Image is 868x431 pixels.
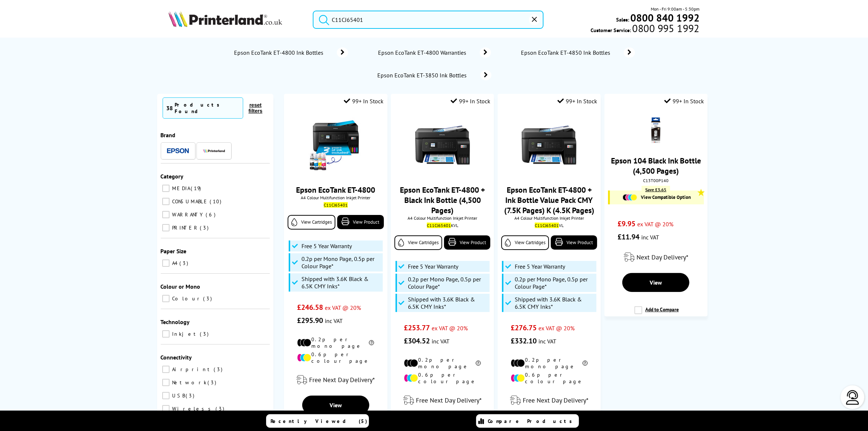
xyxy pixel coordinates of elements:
span: 3 [200,331,211,337]
span: Free Next Day Delivery* [309,376,375,384]
span: 3 [203,295,214,302]
input: Colour 3 [162,295,170,302]
span: £304.52 [404,336,430,346]
span: 3 [214,366,225,373]
span: Customer Service: [591,25,700,34]
span: 10 [210,198,223,205]
a: Recently Viewed (5) [266,414,369,428]
span: Next Day Delivery* [637,253,688,261]
img: Epson-ET-4800-Front-Main-Small.jpg [415,118,470,172]
div: modal_delivery [288,370,384,390]
span: USB [171,392,185,399]
span: A4 Colour Multifunction Inkjet Printer [288,195,384,200]
input: Inkjet 3 [162,330,170,338]
span: A4 Colour Multifunction Inkjet Printer [501,215,597,221]
div: modal_delivery [394,390,490,411]
input: Search product or [313,11,543,29]
span: 3 [186,392,196,399]
span: View Compatible Option [641,194,691,200]
span: CONSUMABLE [171,198,209,205]
span: Wireless [171,405,215,412]
a: View Compatible Option [614,194,700,201]
span: Epson EcoTank ET-4850 Ink Bottles [520,49,613,56]
input: PRINTER 3 [162,224,170,231]
span: ex VAT @ 20% [637,220,673,228]
input: Network 3 [162,379,170,386]
span: Connectivity [161,354,192,361]
input: MEDIA 19 [162,185,170,192]
input: Wireless 3 [162,405,170,412]
span: Colour or Mono [161,283,201,290]
span: 3 [208,379,218,386]
a: 0800 840 1992 [629,14,700,21]
li: 0.2p per mono page [297,336,374,349]
a: View [622,273,689,292]
a: View Cartridges [288,215,335,230]
mark: C11CJ65401 [535,223,559,228]
mark: C11CJ65401 [427,223,451,228]
span: Brand [161,131,176,139]
span: 0.2p per Mono Page, 0.5p per Colour Page* [515,276,594,290]
div: 99+ In Stock [451,97,490,105]
span: Free Next Day Delivery* [416,396,482,404]
span: A4 Colour Multifunction Inkjet Printer [394,215,490,221]
a: Epson EcoTank ET-4800 + Ink Bottle Value Pack CMY (7.5K Pages) K (4.5K Pages) [504,185,594,215]
img: Epson [167,148,189,154]
span: £295.90 [297,316,323,325]
span: 3 [180,260,190,266]
a: Epson EcoTank ET-4800 Ink Bottles [233,47,348,58]
li: 0.6p per colour page [511,372,588,385]
span: ex VAT @ 20% [432,324,468,332]
span: Epson EcoTank ET-4800 Ink Bottles [233,49,326,56]
li: 0.6p per colour page [404,372,481,385]
div: 99+ In Stock [557,97,597,105]
img: Printerland Logo [168,11,282,27]
span: 0800 995 1992 [631,25,700,32]
span: £253.77 [404,323,430,332]
img: Printerland [203,149,225,153]
a: View Product [551,235,597,250]
span: Free 5 Year Warranty [515,263,565,270]
div: modal_delivery [608,247,704,268]
input: Airprint 3 [162,366,170,373]
label: Add to Compare [634,306,679,320]
img: epson-et-4800-ink-included-new-small.jpg [308,118,363,172]
mark: C11CJ65401 [324,202,348,208]
span: Paper Size [161,247,187,255]
img: Epson-ET-4800-Front-Main-Small.jpg [522,118,576,172]
a: Epson EcoTank ET-4800 Warranties [377,47,491,58]
a: Epson EcoTank ET-4850 Ink Bottles [520,47,635,58]
a: View Cartridges [394,235,442,250]
span: PRINTER [171,224,199,231]
a: Epson 104 Black Ink Bottle (4,500 Pages) [611,155,701,176]
span: £276.75 [511,323,537,332]
span: Sales: [616,16,629,23]
span: A4 [171,260,179,266]
span: 3 [200,224,211,231]
span: £9.95 [618,219,635,228]
span: inc VAT [325,317,343,324]
span: £332.10 [511,336,537,346]
input: CONSUMABLE 10 [162,198,170,205]
div: 99+ In Stock [664,97,704,105]
span: MEDIA [171,185,190,192]
span: 38 [167,104,173,112]
span: 19 [191,185,203,192]
a: Epson EcoTank ET-3850 Ink Bottles [377,70,491,80]
span: Category [161,173,184,180]
li: 0.6p per colour page [297,351,374,364]
div: 99+ In Stock [344,97,384,105]
input: WARRANTY 6 [162,211,170,218]
li: 0.2p per mono page [404,357,481,370]
span: Free Next Day Delivery* [523,396,588,404]
a: Compare Products [476,414,579,428]
span: Recently Viewed (5) [271,418,368,424]
img: user-headset-light.svg [845,390,860,405]
input: USB 3 [162,392,170,399]
span: Free 5 Year Warranty [301,242,352,250]
button: reset filters [243,102,268,114]
span: WARRANTY [171,211,205,218]
span: Colour [171,295,203,302]
div: C13T00P140 [610,178,702,183]
span: inc VAT [538,338,556,345]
